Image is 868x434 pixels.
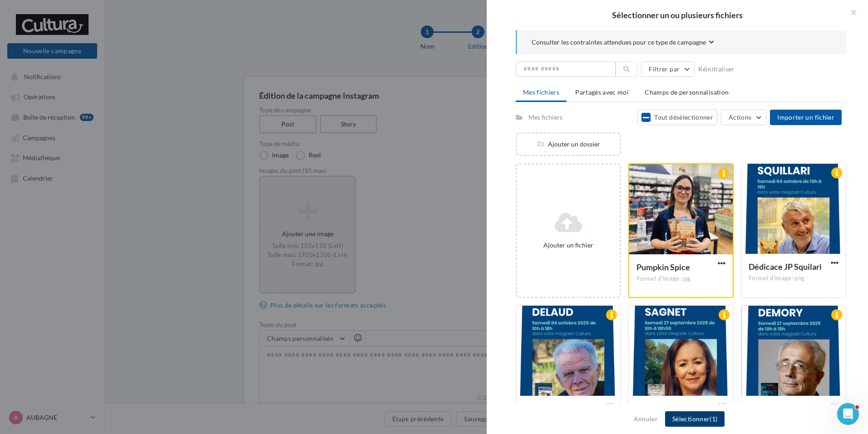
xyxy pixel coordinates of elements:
button: Réinitialiser [695,64,738,75]
button: Sélectionner(1) [665,411,725,427]
div: Format d'image: png [749,274,838,283]
button: Consulter les contraintes attendues pour ce type de campagne [532,37,714,49]
button: Importer un fichier [770,110,842,125]
div: Ajouter un dossier [517,140,620,149]
span: Dédicace C.Delaud [523,404,588,424]
iframe: Intercom live chat [837,403,859,425]
span: Champs de personnalisation [645,88,729,96]
span: Actions [729,113,751,121]
span: Importer un fichier [777,113,834,121]
span: Capture d’écran 2025-09-26 163831 [636,404,693,424]
button: Annuler [630,414,661,424]
h2: Sélectionner un ou plusieurs fichiers [501,11,853,19]
span: Consulter les contraintes attendues pour ce type de campagne [532,38,706,47]
span: Capture d’écran 2025-09-26 163739 [749,404,806,424]
span: Mes fichiers [523,88,559,96]
button: Tout désélectionner [637,110,717,125]
span: Pumpkin Spice [636,262,690,272]
button: Filtrer par [641,61,695,77]
span: Partagés avec moi [575,88,629,96]
span: Dédicace JP Squilari [749,262,822,272]
div: Ajouter un fichier [521,241,616,250]
div: Format d'image: jpg [636,275,725,283]
button: Actions [721,110,766,125]
span: (1) [710,415,717,423]
div: Mes fichiers [528,113,562,122]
